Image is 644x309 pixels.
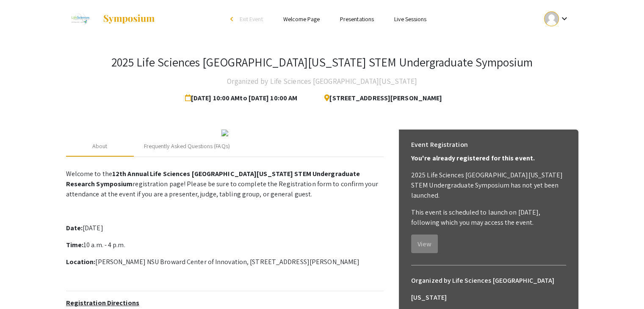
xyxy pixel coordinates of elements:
mat-icon: Expand account dropdown [559,14,569,24]
strong: 12th Annual Life Sciences [GEOGRAPHIC_DATA][US_STATE] STEM Undergraduate Research Symposium [66,169,360,188]
p: Welcome to the registration page! Please be sure to complete the Registration form to confirm you... [66,169,384,199]
p: [DATE] [66,223,384,233]
h3: 2025 Life Sciences [GEOGRAPHIC_DATA][US_STATE] STEM Undergraduate Symposium [111,55,533,69]
div: About [92,142,108,151]
p: [PERSON_NAME] NSU Broward Center of Innovation, [STREET_ADDRESS][PERSON_NAME] [66,257,384,267]
a: Welcome Page [283,15,320,23]
span: [DATE] 10:00 AM to [DATE] 10:00 AM [185,90,301,107]
a: Live Sessions [394,15,426,23]
button: View [411,235,438,253]
div: Frequently Asked Questions (FAQs) [144,142,230,151]
h4: Organized by Life Sciences [GEOGRAPHIC_DATA][US_STATE] [227,73,417,90]
h6: Organized by Life Sciences [GEOGRAPHIC_DATA][US_STATE] [411,272,566,306]
span: Exit Event [240,15,263,23]
p: This event is scheduled to launch on [DATE], following which you may access the event. [411,207,566,228]
img: Symposium by ForagerOne [102,14,155,24]
iframe: Chat [6,271,36,303]
p: You're already registered for this event. [411,153,566,163]
strong: Location: [66,257,96,266]
a: Presentations [340,15,374,23]
img: 2025 Life Sciences South Florida STEM Undergraduate Symposium [66,8,94,30]
p: 2025 Life Sciences [GEOGRAPHIC_DATA][US_STATE] STEM Undergraduate Symposium has not yet been laun... [411,170,566,201]
h6: Event Registration [411,136,468,153]
p: 10 a.m. - 4 p.m. [66,240,384,250]
div: arrow_back_ios [230,17,235,22]
u: Registration Directions [66,298,139,307]
strong: Date: [66,223,83,232]
span: [STREET_ADDRESS][PERSON_NAME] [318,90,442,107]
button: Expand account dropdown [535,9,578,28]
strong: Time: [66,240,84,249]
a: 2025 Life Sciences South Florida STEM Undergraduate Symposium [66,8,156,30]
img: 32153a09-f8cb-4114-bf27-cfb6bc84fc69.png [221,130,228,136]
